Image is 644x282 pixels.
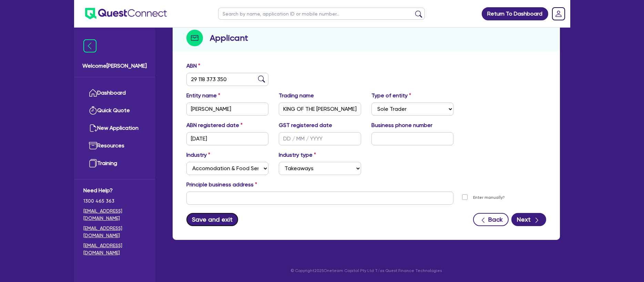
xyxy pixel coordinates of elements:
[83,225,146,239] a: [EMAIL_ADDRESS][DOMAIN_NAME]
[279,132,361,145] input: DD / MM / YYYY
[83,84,146,102] a: Dashboard
[550,5,568,23] a: Dropdown toggle
[83,207,146,222] a: [EMAIL_ADDRESS][DOMAIN_NAME]
[83,186,146,195] span: Need Help?
[186,213,238,226] button: Save and exit
[82,62,147,70] span: Welcome [PERSON_NAME]
[371,121,432,129] label: Business phone number
[83,197,146,205] span: 1300 465 363
[186,132,269,145] input: DD / MM / YYYY
[89,106,97,115] img: quick-quote
[186,30,203,46] img: step-icon
[186,62,200,70] label: ABN
[89,142,97,150] img: resources
[473,213,509,226] button: Back
[482,7,548,20] a: Return To Dashboard
[371,91,411,100] label: Type of entity
[473,194,505,201] label: Enter manually?
[186,151,210,159] label: Industry
[186,121,243,129] label: ABN registered date
[89,159,97,167] img: training
[83,39,96,52] img: icon-menu-close
[83,137,146,155] a: Resources
[85,8,167,19] img: quest-connect-logo-blue
[218,8,425,20] input: Search by name, application ID or mobile number...
[168,268,565,274] p: © Copyright 2025 Oneteam Capital Pty Ltd T/as Quest Finance Technologies
[83,102,146,119] a: Quick Quote
[83,155,146,172] a: Training
[83,119,146,137] a: New Application
[210,32,248,44] h2: Applicant
[279,151,316,159] label: Industry type
[511,213,546,226] button: Next
[83,242,146,256] a: [EMAIL_ADDRESS][DOMAIN_NAME]
[279,121,332,129] label: GST registered date
[89,124,97,132] img: new-application
[186,91,220,100] label: Entity name
[186,181,257,189] label: Principle business address
[258,76,265,82] img: abn-lookup icon
[279,91,314,100] label: Trading name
